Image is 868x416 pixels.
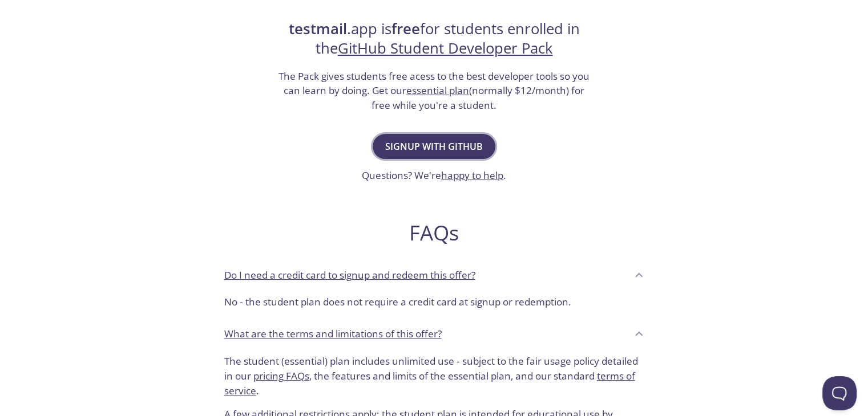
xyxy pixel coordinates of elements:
[224,354,644,398] p: The student (essential) plan includes unlimited use - subject to the fair usage policy detailed i...
[215,319,653,349] div: What are the terms and limitations of this offer?
[289,19,347,39] strong: testmail
[391,19,420,39] strong: free
[277,19,591,59] h2: .app is for students enrolled in the
[822,376,857,410] iframe: Help Scout Beacon - Open
[277,69,591,113] h3: The Pack gives students free acess to the best developer tools so you can learn by doing. Get our...
[224,295,644,309] p: No - the student plan does not require a credit card at signup or redemption.
[224,369,635,397] a: terms of service
[215,290,653,319] div: Do I need a credit card to signup and redeem this offer?
[406,84,469,97] a: essential plan
[338,38,553,58] a: GitHub Student Developer Pack
[441,169,503,182] a: happy to help
[253,369,309,382] a: pricing FAQs
[224,268,475,283] p: Do I need a credit card to signup and redeem this offer?
[215,220,653,246] h2: FAQs
[224,327,442,341] p: What are the terms and limitations of this offer?
[362,168,506,183] h3: Questions? We're .
[215,259,653,290] div: Do I need a credit card to signup and redeem this offer?
[385,138,483,154] span: Signup with GitHub
[373,134,495,159] button: Signup with GitHub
